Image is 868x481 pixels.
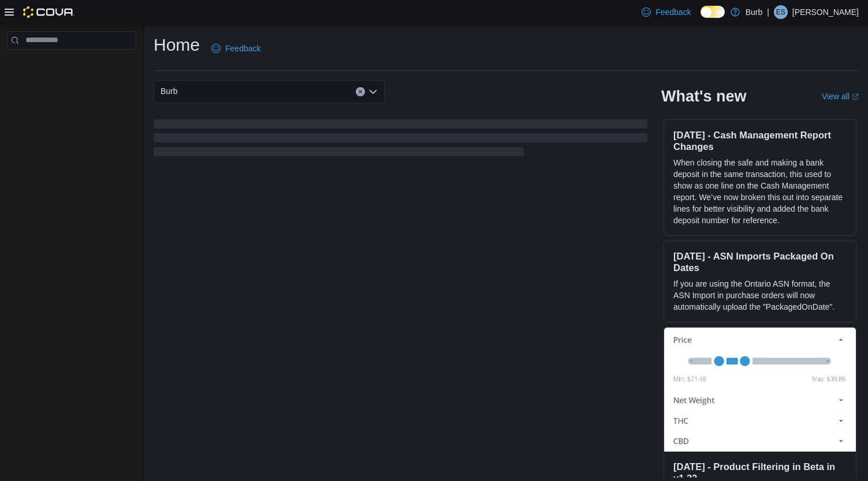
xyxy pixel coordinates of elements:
p: [PERSON_NAME] [792,5,859,19]
p: If you are using the Ontario ASN format, the ASN Import in purchase orders will now automatically... [673,278,847,313]
span: Dark Mode [701,18,701,18]
a: View allExternal link [822,92,859,101]
img: Cova [23,6,74,18]
div: Emma Specht [774,5,788,19]
button: Clear input [356,87,365,96]
h2: What's new [661,87,746,106]
p: | [767,5,769,19]
h3: [DATE] - ASN Imports Packaged On Dates [673,250,847,273]
span: Feedback [225,43,260,54]
svg: External link [852,93,859,100]
a: Feedback [207,37,265,60]
p: Burb [746,5,763,19]
span: Feedback [655,6,691,18]
h3: [DATE] - Cash Management Report Changes [673,129,847,152]
span: Burb [161,84,178,98]
nav: Complex example [7,52,136,80]
input: Dark Mode [701,6,725,18]
span: ES [776,5,785,19]
a: Feedback [637,1,695,24]
button: Open list of options [368,87,378,96]
p: When closing the safe and making a bank deposit in the same transaction, this used to show as one... [673,157,847,226]
h1: Home [154,33,200,57]
span: Loading [154,122,647,159]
